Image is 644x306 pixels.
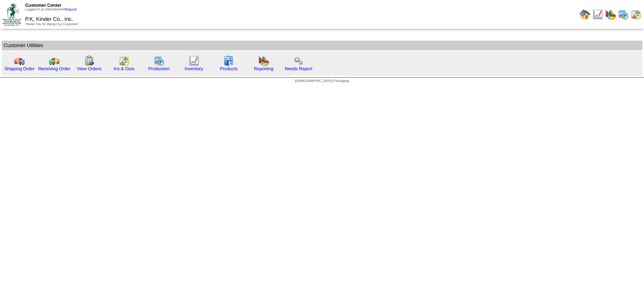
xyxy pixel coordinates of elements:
a: Shipping Order [4,66,35,71]
img: workflow.png [293,55,304,66]
img: calendarinout.gif [631,9,641,20]
span: P.K, Kinder Co., Inc. [25,16,73,22]
img: calendarprod.gif [618,9,629,20]
img: calendarinout.gif [119,55,129,66]
a: Inventory [185,66,203,71]
a: (logout) [65,8,76,11]
img: graph.gif [605,9,616,20]
a: Receiving Order [38,66,70,71]
span: [DEMOGRAPHIC_DATA] Packaging [295,79,349,83]
img: line_graph.gif [592,9,603,20]
span: Customer Center [25,3,61,8]
a: Reporting [254,66,273,71]
td: Customer Utilities [2,41,642,50]
img: truck.gif [14,55,25,66]
img: truck2.gif [49,55,60,66]
img: line_graph.gif [189,55,199,66]
span: Thank You for Being Our Customer! [25,23,78,26]
a: Needs Report [285,66,312,71]
img: cabinet.gif [223,55,234,66]
img: workorder.gif [84,55,95,66]
img: ZoRoCo_Logo(Green%26Foil)%20jpg.webp [3,3,21,26]
img: calendarprod.gif [154,55,164,66]
span: Logged in as Dbrinckerhoff [25,8,76,11]
a: Production [148,66,170,71]
a: Products [220,66,238,71]
img: graph.gif [258,55,269,66]
a: View Orders [77,66,101,71]
a: Ins & Outs [114,66,135,71]
img: home.gif [580,9,590,20]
